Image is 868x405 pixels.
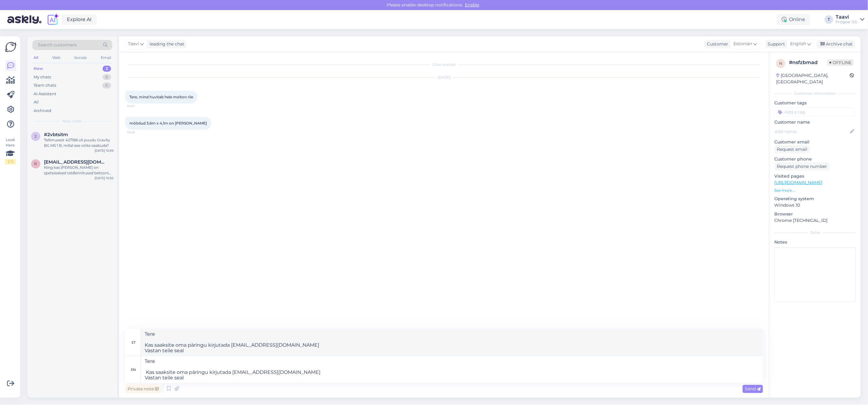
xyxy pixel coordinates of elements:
[103,74,111,80] div: 6
[102,82,111,89] div: 0
[776,72,850,85] div: [GEOGRAPHIC_DATA], [GEOGRAPHIC_DATA]
[774,196,856,202] p: Operating system
[774,156,856,162] p: Customer phone
[790,41,806,47] span: English
[774,107,856,117] input: Add a tag
[73,54,88,62] div: Socials
[5,159,16,165] div: 1 / 3
[789,59,827,66] div: # nsfzbmad
[774,188,856,193] p: See more ...
[129,121,207,125] span: mõõdud 3,6m x 4,1m on [PERSON_NAME]
[63,118,82,124] span: New chats
[836,15,858,20] div: Taavi
[463,2,481,8] span: Enable
[35,134,37,139] span: 2
[836,15,864,24] a: TaaviProgear OÜ
[125,62,763,67] div: Chat started
[774,211,856,217] p: Browser
[765,41,785,47] div: Support
[34,161,37,166] span: r
[825,15,833,24] div: T
[745,386,761,392] span: Send
[34,99,39,105] div: All
[129,95,193,99] span: Tere, mind huvitab hele molton riie
[774,180,822,185] a: [URL][DOMAIN_NAME]
[127,104,150,108] span: 13:47
[777,14,810,25] div: Online
[51,54,62,62] div: Web
[34,91,56,97] div: AI Assistant
[5,137,16,165] div: Look Here
[147,41,184,47] div: leading the chat
[774,100,856,106] p: Customer tags
[774,145,810,154] div: Request email
[34,74,51,80] div: My chats
[44,132,68,137] span: #2vbtsitm
[103,66,111,72] div: 2
[774,139,856,145] p: Customer email
[704,41,728,47] div: Customer
[32,54,39,62] div: All
[34,82,56,89] div: Team chats
[817,40,855,48] div: Archive chat
[774,230,856,235] div: Extra
[774,202,856,208] p: Windows 10
[62,14,97,25] a: Explore AI
[774,239,856,245] p: Notes
[774,217,856,224] p: Chrome [TECHNICAL_ID]
[141,329,763,356] textarea: Tere Kas saaksite oma päringu kirjutada [EMAIL_ADDRESS][DOMAIN_NAME] Vastan teile seal
[44,137,114,148] div: Tellimusest 427186 oli puudu Gravity BG MS 1 B, millal see võiks saabuda?
[44,159,107,165] span: reivohan@gmail.com
[34,108,51,114] div: Archived
[779,61,782,66] span: n
[827,59,854,66] span: Offline
[127,130,150,135] span: 13:48
[44,165,114,176] div: Ning kas [PERSON_NAME] on spetsiaalsed taldkinnitused betooni jaoks?
[125,75,763,80] div: [DATE]
[125,385,161,393] div: Private note
[95,176,114,180] div: [DATE] 15:50
[733,41,752,47] span: Estonian
[46,13,59,26] img: explore-ai
[34,66,43,72] div: New
[131,364,136,375] div: en
[99,54,112,62] div: Email
[5,41,16,53] img: Askly Logo
[774,173,856,179] p: Visited pages
[141,356,763,383] textarea: Tere Kas saaksite oma päringu kirjutada [EMAIL_ADDRESS][DOMAIN_NAME] Vastan teile seal
[774,162,830,171] div: Request phone number
[95,148,114,153] div: [DATE] 10:59
[836,20,858,24] div: Progear OÜ
[774,119,856,125] p: Customer name
[774,91,856,96] div: Customer information
[38,42,77,48] span: Search customers
[132,337,136,348] div: et
[128,41,139,47] span: Taavi
[775,128,849,135] input: Add name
